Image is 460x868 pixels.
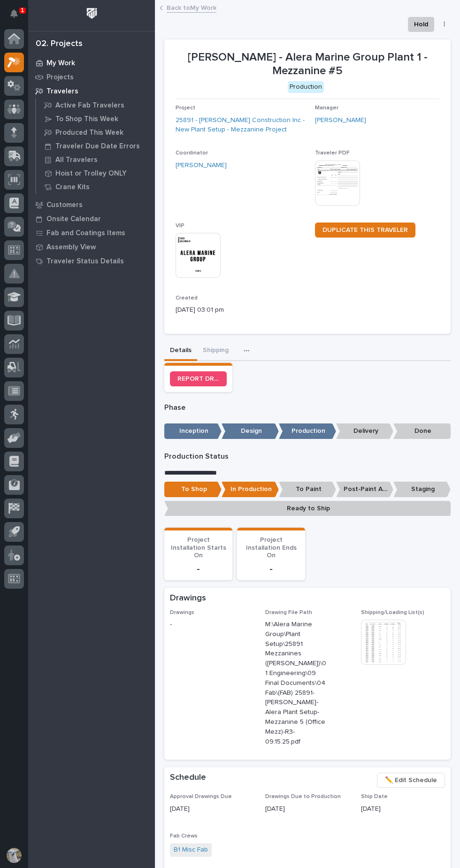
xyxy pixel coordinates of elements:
span: Manager [315,105,338,111]
p: To Shop [164,482,222,497]
a: Back toMy Work [167,2,216,13]
a: Traveler Status Details [28,254,155,268]
p: In Production [222,482,279,497]
p: [DATE] [361,804,445,814]
div: 02. Projects [36,39,83,49]
a: Traveler Due Date Errors [36,139,155,153]
p: Delivery [336,423,393,439]
span: DUPLICATE THIS TRAVELER [322,227,408,233]
a: [PERSON_NAME] [176,161,227,170]
button: users-avatar [4,845,24,865]
p: Traveler Status Details [46,257,124,266]
p: [DATE] 03:01 pm [176,305,307,315]
p: Active Fab Travelers [55,101,124,110]
a: Onsite Calendar [28,212,155,226]
p: 1 [21,7,24,14]
span: ✏️ Edit Schedule [385,775,437,786]
p: Phase [164,403,451,412]
p: All Travelers [55,156,98,164]
p: Traveler Due Date Errors [55,142,140,151]
h2: Drawings [170,593,206,604]
a: To Shop This Week [36,112,155,125]
p: Onsite Calendar [46,215,101,223]
p: - [243,563,299,575]
p: Fab and Coatings Items [46,229,125,238]
button: Notifications [4,4,24,23]
a: Customers [28,198,155,212]
span: Shipping/Loading List(s) [361,610,424,615]
a: Assembly View [28,240,155,254]
p: [DATE] [170,804,254,814]
p: To Shop This Week [55,115,118,123]
a: Fab and Coatings Items [28,226,155,240]
p: To Paint [279,482,336,497]
span: Fab Crews [170,833,198,839]
p: Crane Kits [55,183,90,192]
a: Travelers [28,84,155,98]
a: Active Fab Travelers [36,99,155,112]
p: [PERSON_NAME] - Alera Marine Group Plant 1 - Mezzanine #5 [176,51,439,78]
a: B1 Misc Fab [174,845,208,855]
span: Traveler PDF [315,150,350,156]
a: Produced This Week [36,126,155,139]
div: Notifications1 [12,9,24,24]
span: Ship Date [361,794,388,799]
span: Project Installation Starts On [171,537,226,559]
span: Drawings [170,610,194,615]
p: Done [393,423,451,439]
p: Assembly View [46,243,96,252]
p: Production Status [164,452,451,461]
a: DUPLICATE THIS TRAVELER [315,223,415,238]
p: Production [279,423,336,439]
span: VIP [176,223,184,229]
button: Shipping [197,341,234,361]
p: [DATE] [265,804,349,814]
a: [PERSON_NAME] [315,115,366,125]
a: All Travelers [36,153,155,166]
p: Design [222,423,279,439]
span: Drawings Due to Production [265,794,341,799]
button: Details [164,341,197,361]
a: Projects [28,70,155,84]
span: Drawing File Path [265,610,312,615]
p: Travelers [46,87,78,96]
p: Staging [393,482,451,497]
p: My Work [46,59,75,68]
span: Hold [414,19,428,30]
a: 25891 - [PERSON_NAME] Construction Inc - New Plant Setup - Mezzanine Project [176,115,307,135]
h2: Schedule [170,773,206,783]
p: Hoist or Trolley ONLY [55,169,127,178]
img: Workspace Logo [83,5,100,22]
a: Crane Kits [36,180,155,193]
p: Produced This Week [55,129,123,137]
p: Post-Paint Assembly [336,482,393,497]
a: My Work [28,56,155,70]
span: Created [176,295,198,301]
p: Ready to Ship [164,501,451,516]
div: Production [288,81,324,93]
p: M:\Alera Marine Group\Plant Setup\25891 Mezzanines ([PERSON_NAME])\01 Engineering\09 Final Docume... [265,620,327,746]
span: Project [176,105,195,111]
a: Hoist or Trolley ONLY [36,167,155,180]
span: REPORT DRAWING/DESIGN ISSUE [177,376,219,382]
p: Customers [46,201,83,209]
button: ✏️ Edit Schedule [377,773,445,788]
span: Approval Drawings Due [170,794,232,799]
p: Inception [164,423,222,439]
p: Projects [46,73,74,82]
a: REPORT DRAWING/DESIGN ISSUE [170,371,227,386]
p: - [170,563,227,575]
p: - [170,620,254,630]
span: Coordinator [176,150,208,156]
button: Hold [408,17,434,32]
span: Project Installation Ends On [246,537,297,559]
